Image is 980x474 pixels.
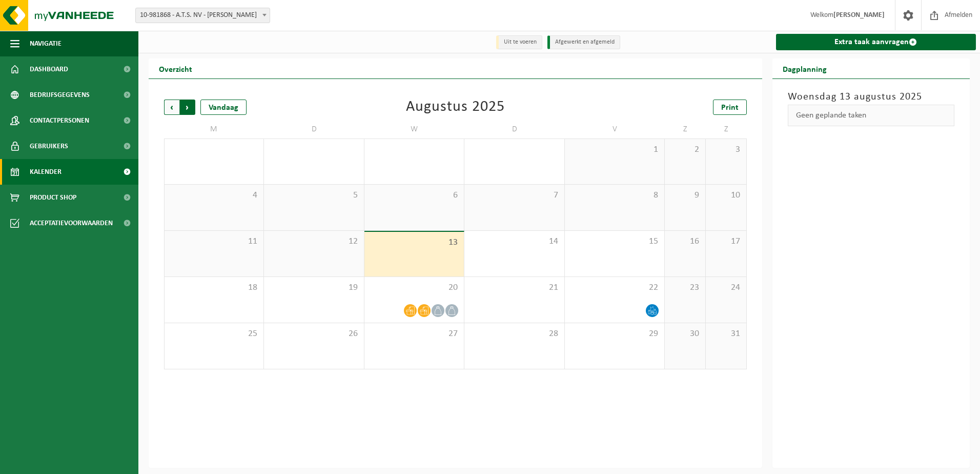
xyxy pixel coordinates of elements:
[570,328,659,340] span: 29
[469,236,559,247] span: 14
[200,100,247,115] div: Vandaag
[772,58,837,78] h2: Dagplanning
[670,190,700,201] span: 9
[170,282,258,293] span: 18
[30,82,90,108] span: Bedrijfsgegevens
[30,108,89,133] span: Contactpersonen
[547,35,620,49] li: Afgewerkt en afgemeld
[711,190,741,201] span: 10
[136,8,270,23] span: 10-981868 - A.T.S. NV - HAMME - HAMME
[149,58,202,78] h2: Overzicht
[170,190,258,201] span: 4
[670,144,700,155] span: 2
[469,328,559,340] span: 28
[269,190,358,201] span: 5
[570,236,659,247] span: 15
[164,120,264,139] td: M
[364,120,464,139] td: W
[170,328,258,340] span: 25
[170,236,258,247] span: 11
[30,133,68,159] span: Gebruikers
[464,120,564,139] td: D
[670,282,700,293] span: 23
[711,144,741,155] span: 3
[269,236,358,247] span: 12
[833,11,885,19] strong: [PERSON_NAME]
[30,31,62,56] span: Navigatie
[711,328,741,340] span: 31
[565,120,665,139] td: V
[706,120,747,139] td: Z
[570,282,659,293] span: 22
[711,236,741,247] span: 17
[665,120,706,139] td: Z
[469,282,559,293] span: 21
[30,210,113,236] span: Acceptatievoorwaarden
[496,35,542,49] li: Uit te voeren
[570,144,659,155] span: 1
[135,8,270,23] span: 10-981868 - A.T.S. NV - HAMME - HAMME
[406,100,505,115] div: Augustus 2025
[370,190,459,201] span: 6
[788,89,955,105] h3: Woensdag 13 augustus 2025
[370,328,459,340] span: 27
[721,104,739,112] span: Print
[269,328,358,340] span: 26
[180,100,195,115] span: Volgende
[370,237,459,248] span: 13
[269,282,358,293] span: 19
[30,159,62,185] span: Kalender
[164,100,179,115] span: Vorige
[264,120,364,139] td: D
[570,190,659,201] span: 8
[776,34,976,50] a: Extra taak aanvragen
[711,282,741,293] span: 24
[713,100,747,115] a: Print
[670,328,700,340] span: 30
[670,236,700,247] span: 16
[30,185,76,210] span: Product Shop
[370,282,459,293] span: 20
[30,56,68,82] span: Dashboard
[469,190,559,201] span: 7
[788,105,955,126] div: Geen geplande taken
